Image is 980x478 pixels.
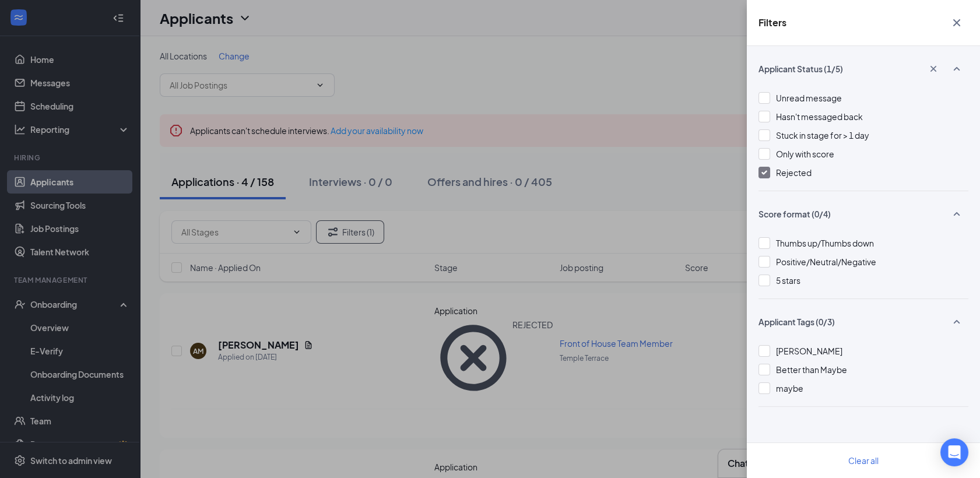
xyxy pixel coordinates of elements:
[950,207,964,221] svg: SmallChevronUp
[761,170,767,175] img: checkbox
[758,316,835,328] span: Applicant Tags (0/3)
[945,12,968,34] button: Cross
[945,311,968,333] button: SmallChevronUp
[776,130,869,140] span: Stuck in stage for > 1 day
[834,449,893,472] button: Clear all
[776,149,834,159] span: Only with score
[945,58,968,80] button: SmallChevronUp
[776,167,812,178] span: Rejected
[928,63,939,75] svg: Cross
[776,346,842,356] span: [PERSON_NAME]
[776,275,800,286] span: 5 stars
[776,111,863,122] span: Hasn't messaged back
[758,16,786,29] h5: Filters
[776,93,842,103] span: Unread message
[950,62,964,76] svg: SmallChevronUp
[758,63,843,75] span: Applicant Status (1/5)
[950,16,964,30] svg: Cross
[776,256,876,267] span: Positive/Neutral/Negative
[940,438,968,466] div: Open Intercom Messenger
[950,315,964,329] svg: SmallChevronUp
[776,364,847,375] span: Better than Maybe
[776,383,803,393] span: maybe
[945,203,968,225] button: SmallChevronUp
[776,238,874,248] span: Thumbs up/Thumbs down
[758,208,831,220] span: Score format (0/4)
[922,59,945,79] button: Cross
